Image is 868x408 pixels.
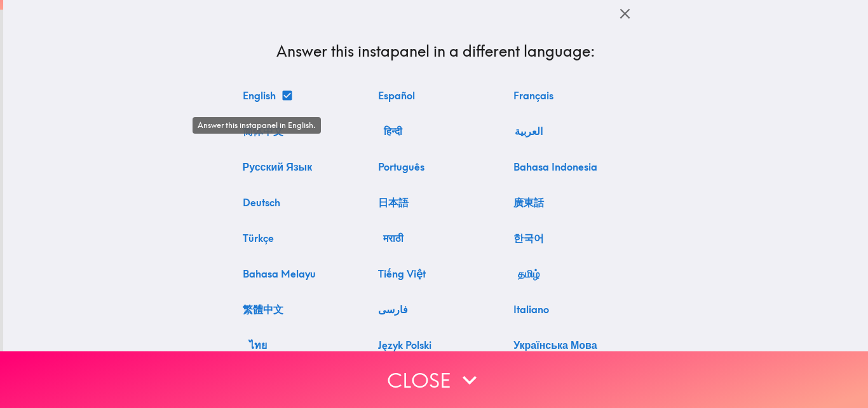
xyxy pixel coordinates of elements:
[373,225,414,251] button: या instapanel ला मराठीत उत्तर द्या.
[238,83,296,108] button: Answer this instapanel in English.
[193,117,321,134] div: Answer this instapanel in English.
[238,297,288,322] button: 用繁體中文回答這個instapanel。
[238,154,318,179] button: Ответьте на этот instapanel на русском языке.
[508,83,559,108] button: Répondez à cet instapanel en français.
[238,332,278,358] button: ตอบ instapanel นี้เป็นภาษาไทย.
[238,190,285,215] button: Beantworten Sie dieses instapanel auf Deutsch.
[508,154,602,179] button: Jawab instapanel ini dalam Bahasa Indonesia.
[238,41,634,62] h4: Answer this instapanel in a different language:
[238,225,279,251] button: Bu instapanel'i Türkçe olarak yanıtlayın.
[238,261,321,286] button: Jawab instapanel ini dalam Bahasa Melayu.
[508,190,549,215] button: 用廣東話回答呢個instapanel。
[508,297,554,322] button: Rispondi a questo instapanel in italiano.
[508,118,549,144] button: أجب على هذا instapanel باللغة العربية.
[373,261,431,286] button: Trả lời instapanel này bằng tiếng Việt.
[373,83,420,108] button: Responde a este instapanel en español.
[373,190,414,215] button: このinstapanelに日本語で回答してください。
[508,225,549,251] button: 이 instapanel에 한국어로 답하세요.
[508,332,602,358] button: Дайте відповідь на цей instapanel українською мовою.
[373,297,414,322] button: به این instapanel به زبان فارسی پاسخ دهید.
[373,332,437,358] button: Odpowiedz na ten instapanel w języku polskim.
[508,261,549,286] button: இந்த instapanel-ஐ தமிழில் பதிலளிக்கவும்.
[373,118,414,144] button: इस instapanel को हिंदी में उत्तर दें।
[373,154,430,179] button: Responda a este instapanel em português.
